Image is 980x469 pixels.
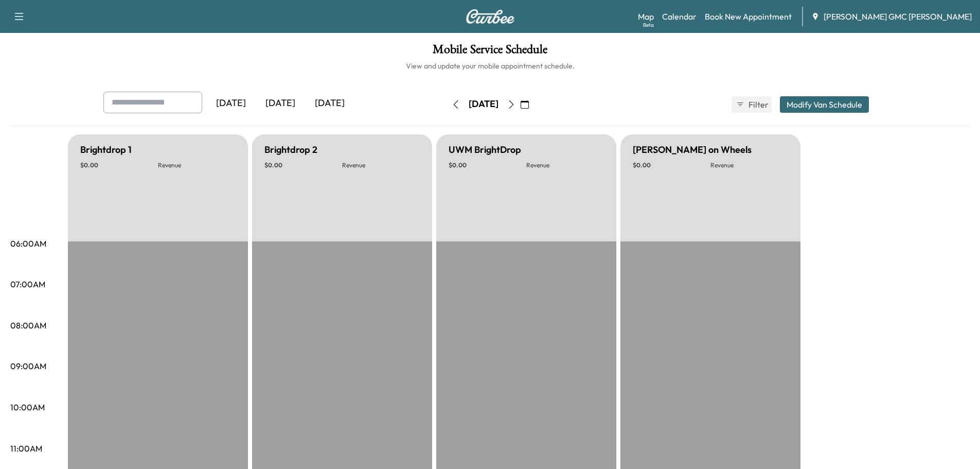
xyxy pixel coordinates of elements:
[10,43,970,61] h1: Mobile Service Schedule
[466,9,515,24] img: Curbee Logo
[638,10,654,23] a: MapBeta
[80,143,132,157] h5: Brightdrop 1
[10,237,46,250] p: 06:00AM
[10,401,45,413] p: 10:00AM
[158,161,236,169] p: Revenue
[206,92,256,115] div: [DATE]
[732,96,772,113] button: Filter
[643,21,654,29] div: Beta
[305,92,354,115] div: [DATE]
[10,319,46,332] p: 08:00AM
[10,442,42,455] p: 11:00AM
[710,161,788,169] p: Revenue
[705,10,792,23] a: Book New Appointment
[264,143,317,157] h5: Brightdrop 2
[80,161,158,169] p: $ 0.00
[449,161,526,169] p: $ 0.00
[749,98,767,111] span: Filter
[256,92,305,115] div: [DATE]
[10,278,45,290] p: 07:00AM
[469,98,498,111] div: [DATE]
[662,10,697,23] a: Calendar
[449,143,521,157] h5: UWM BrightDrop
[824,10,972,23] span: [PERSON_NAME] GMC [PERSON_NAME]
[633,161,710,169] p: $ 0.00
[780,96,869,113] button: Modify Van Schedule
[342,161,420,169] p: Revenue
[10,61,970,71] h6: View and update your mobile appointment schedule.
[10,360,46,372] p: 09:00AM
[264,161,342,169] p: $ 0.00
[526,161,604,169] p: Revenue
[633,143,752,157] h5: [PERSON_NAME] on Wheels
